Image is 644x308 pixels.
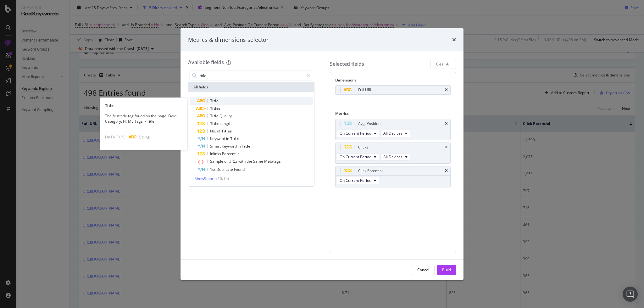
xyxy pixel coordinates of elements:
button: All Devices [380,130,410,137]
div: times [445,122,448,126]
button: Cancel [412,265,435,275]
span: All Devices [383,131,402,136]
div: Metrics & dimensions selector [188,36,269,44]
span: Title [210,121,219,126]
div: Clicks [358,144,368,150]
div: Title [100,103,187,108]
span: Sample [210,159,224,164]
div: Cancel [417,267,429,272]
span: Show 9 more [195,176,216,181]
div: times [445,145,448,149]
div: Avg. Position [358,120,380,127]
span: Title [242,143,250,149]
div: Full URL [358,87,372,93]
button: On Current Period [337,130,379,137]
div: Metrics [335,111,451,119]
input: Search by field name [199,71,304,80]
span: the [247,159,253,164]
div: All fields [188,82,314,92]
div: Selected fields [330,60,364,68]
span: of [224,159,229,164]
span: On Current Period [340,154,371,160]
span: Keyword [222,143,238,149]
div: Clear All [436,61,451,67]
span: Titles [221,128,232,134]
div: Dimensions [335,77,451,85]
div: Available fields [188,59,224,66]
div: times [445,169,448,173]
span: ( 10 / 19 ) [216,176,229,181]
span: Found [234,167,245,172]
button: On Current Period [337,177,379,184]
button: On Current Period [337,153,379,161]
div: modal [180,28,464,280]
span: 1st [210,167,216,172]
span: Duplicate [216,167,234,172]
span: in [226,136,230,141]
div: Click PotentialtimesOn Current Period [335,166,451,187]
div: Avg. PositiontimesOn Current PeriodAll Devices [335,119,451,140]
span: in [238,143,242,149]
span: Title [230,136,239,141]
span: with [238,159,247,164]
button: Clear All [430,59,456,69]
span: of [217,128,221,134]
span: Quality [219,113,232,119]
span: Smart [210,143,222,149]
span: Inlinks [210,151,222,156]
div: Full URLtimes [335,85,451,95]
button: All Devices [380,153,410,161]
div: The first title tag found on the page. Field Category: HTML Tags > Title [100,113,187,124]
span: Percentile [222,151,240,156]
div: Open Intercom Messenger [623,287,638,302]
span: On Current Period [340,131,371,136]
span: All Devices [383,154,402,160]
span: Title [210,98,219,104]
div: Click Potential [358,168,383,174]
span: Length [219,121,231,126]
span: Titles [210,106,220,111]
span: Metatags [264,159,281,164]
span: Same [253,159,264,164]
button: Build [437,265,456,275]
div: Build [442,267,451,272]
span: Title [210,113,219,119]
span: URLs [229,159,238,164]
span: Keyword [210,136,226,141]
span: On Current Period [340,178,371,183]
span: No. [210,128,217,134]
div: times [445,88,448,92]
div: ClickstimesOn Current PeriodAll Devices [335,143,451,164]
div: times [452,36,456,44]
